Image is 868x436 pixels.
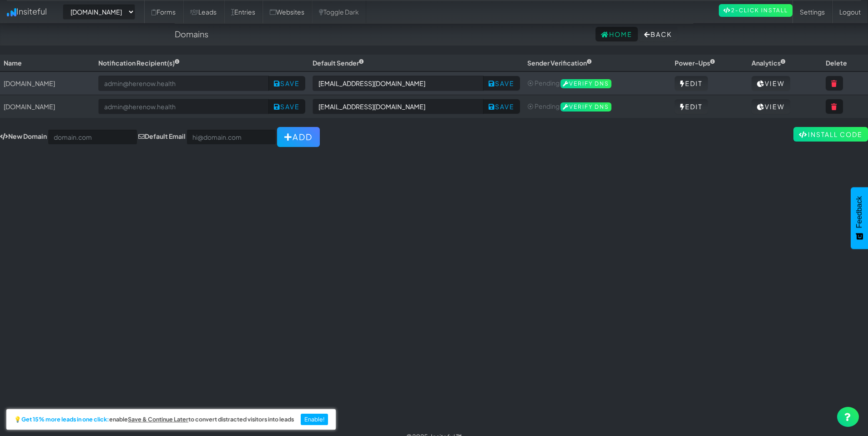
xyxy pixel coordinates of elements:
[675,99,708,114] a: Edit
[138,132,186,141] label: Default Email
[675,76,708,91] a: Edit
[277,127,320,147] button: Add
[527,59,592,67] span: Sender Verification
[14,416,294,423] h2: 💡 enable to convert distracted visitors into leads
[560,102,611,112] span: Verify DNS
[98,76,269,91] input: admin@herenow.health
[98,59,180,67] span: Notification Recipient(s)
[560,79,611,88] span: Verify DNS
[855,196,863,228] span: Feedback
[639,27,677,41] button: Back
[21,416,109,423] strong: Get 15% more leads in one click:
[527,79,560,87] span: ⦿ Pending
[793,127,868,142] a: Install Code
[752,59,786,67] span: Analytics
[832,0,868,23] a: Logout
[268,76,305,91] button: Save
[144,0,183,23] a: Forms
[313,99,484,114] input: hi@example.com
[313,76,484,91] input: hi@example.com
[483,99,520,114] button: Save
[268,99,305,114] button: Save
[483,76,520,91] button: Save
[792,0,832,23] a: Settings
[48,129,137,145] input: domain.com
[7,8,16,16] img: icon.png
[128,416,188,423] u: Save & Continue Later
[224,0,262,23] a: Entries
[851,187,868,249] button: Feedback - Show survey
[262,0,312,23] a: Websites
[98,99,269,114] input: admin@herenow.health
[313,59,364,67] span: Default Sender
[128,416,188,423] a: Save & Continue Later
[301,414,328,426] button: Enable!
[175,30,208,39] h4: Domains
[822,55,868,71] th: Delete
[752,99,790,114] a: View
[675,59,715,67] span: Power-Ups
[595,27,638,41] a: Home
[560,102,611,110] a: Verify DNS
[183,0,224,23] a: Leads
[312,0,366,23] a: Toggle Dark
[719,4,792,17] a: 2-Click Install
[560,79,611,87] a: Verify DNS
[527,102,560,110] span: ⦿ Pending
[187,129,276,145] input: hi@domain.com
[752,76,790,91] a: View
